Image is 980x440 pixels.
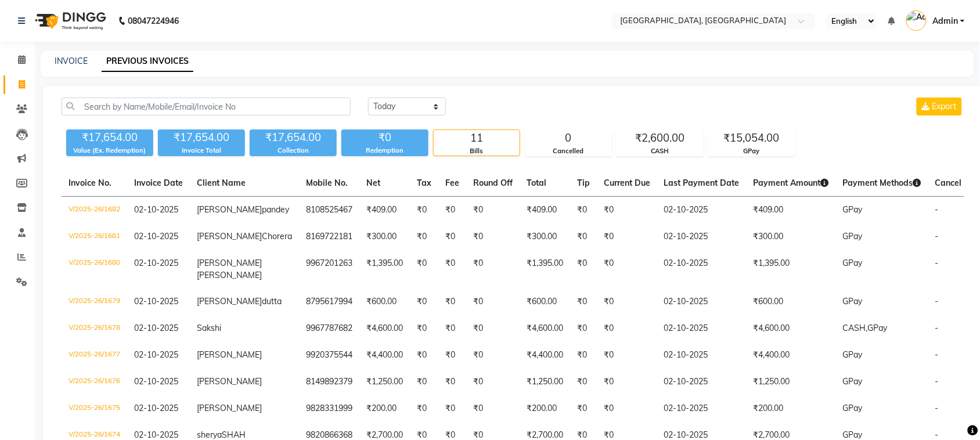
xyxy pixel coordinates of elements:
[410,342,438,369] td: ₹0
[197,349,262,360] span: [PERSON_NAME]
[134,296,178,306] span: 02-10-2025
[747,223,836,250] td: ₹300.00
[597,223,657,250] td: ₹0
[438,288,466,315] td: ₹0
[299,288,359,315] td: 8795617994
[570,223,597,250] td: ₹0
[520,315,570,342] td: ₹4,600.00
[134,430,178,440] span: 02-10-2025
[604,178,650,188] span: Current Due
[520,395,570,422] td: ₹200.00
[932,101,957,111] span: Export
[570,315,597,342] td: ₹0
[438,342,466,369] td: ₹0
[359,288,410,315] td: ₹600.00
[134,376,178,387] span: 02-10-2025
[747,342,836,369] td: ₹4,400.00
[657,288,747,315] td: 02-10-2025
[520,197,570,224] td: ₹409.00
[62,342,127,369] td: V/2025-26/1677
[250,146,337,156] div: Collection
[577,178,590,188] span: Tip
[134,258,178,268] span: 02-10-2025
[69,178,111,188] span: Invoice No.
[366,178,380,188] span: Net
[299,223,359,250] td: 8169722181
[935,323,939,333] span: -
[570,288,597,315] td: ₹0
[197,403,262,413] span: [PERSON_NAME]
[935,296,939,306] span: -
[525,146,611,156] div: Cancelled
[843,178,921,188] span: Payment Methods
[747,197,836,224] td: ₹409.00
[935,258,939,268] span: -
[222,430,246,440] span: SHAH
[466,342,520,369] td: ₹0
[66,129,153,146] div: ₹17,654.00
[197,323,221,333] span: Sakshi
[62,369,127,395] td: V/2025-26/1676
[843,231,863,241] span: GPay
[299,197,359,224] td: 8108525467
[359,342,410,369] td: ₹4,400.00
[617,146,703,156] div: CASH
[906,10,927,31] img: Admin
[570,250,597,288] td: ₹0
[570,369,597,395] td: ₹0
[262,296,282,306] span: dutta
[657,369,747,395] td: 02-10-2025
[935,231,939,241] span: -
[134,231,178,241] span: 02-10-2025
[843,258,863,268] span: GPay
[410,197,438,224] td: ₹0
[747,395,836,422] td: ₹200.00
[520,342,570,369] td: ₹4,400.00
[657,223,747,250] td: 02-10-2025
[657,250,747,288] td: 02-10-2025
[597,197,657,224] td: ₹0
[250,129,337,146] div: ₹17,654.00
[197,270,262,280] span: [PERSON_NAME]
[597,250,657,288] td: ₹0
[466,250,520,288] td: ₹0
[438,395,466,422] td: ₹0
[359,395,410,422] td: ₹200.00
[466,395,520,422] td: ₹0
[410,250,438,288] td: ₹0
[935,204,939,215] span: -
[417,178,431,188] span: Tax
[359,315,410,342] td: ₹4,600.00
[657,315,747,342] td: 02-10-2025
[62,197,127,224] td: V/2025-26/1682
[306,178,348,188] span: Mobile No.
[617,130,703,146] div: ₹2,600.00
[102,51,193,72] a: PREVIOUS INVOICES
[158,129,245,146] div: ₹17,654.00
[935,349,939,360] span: -
[62,395,127,422] td: V/2025-26/1675
[932,15,958,27] span: Admin
[445,178,459,188] span: Fee
[262,231,292,241] span: Chorera
[747,288,836,315] td: ₹600.00
[917,98,962,116] button: Export
[410,315,438,342] td: ₹0
[843,204,863,215] span: GPay
[843,296,863,306] span: GPay
[134,403,178,413] span: 02-10-2025
[410,369,438,395] td: ₹0
[438,197,466,224] td: ₹0
[410,395,438,422] td: ₹0
[935,430,939,440] span: -
[197,296,262,306] span: [PERSON_NAME]
[466,288,520,315] td: ₹0
[55,56,88,66] a: INVOICE
[657,197,747,224] td: 02-10-2025
[597,342,657,369] td: ₹0
[438,315,466,342] td: ₹0
[466,197,520,224] td: ₹0
[466,369,520,395] td: ₹0
[525,130,611,146] div: 0
[134,204,178,215] span: 02-10-2025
